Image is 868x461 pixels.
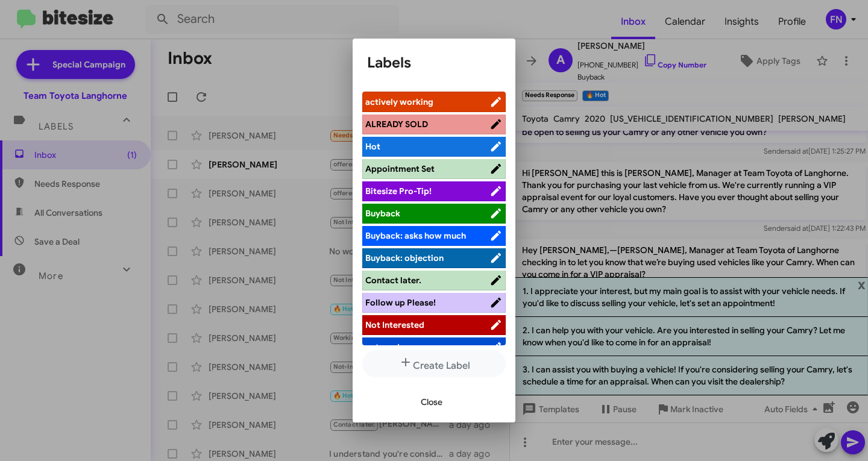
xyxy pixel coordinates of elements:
span: Follow up Please! [365,297,436,308]
button: Close [411,391,452,413]
span: Not Interested [365,319,424,330]
span: Buyback: asks how much [365,230,466,241]
span: Buyback: objection [365,252,444,263]
button: Create Label [362,350,506,377]
span: not ready [365,342,404,353]
span: ALREADY SOLD [365,119,428,130]
span: Buyback [365,208,400,219]
span: Contact later. [365,275,421,286]
span: Close [421,391,442,413]
span: Appointment Set [365,163,435,174]
h1: Labels [367,53,501,72]
span: actively working [365,96,433,107]
span: Bitesize Pro-Tip! [365,186,432,196]
span: Hot [365,141,380,152]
